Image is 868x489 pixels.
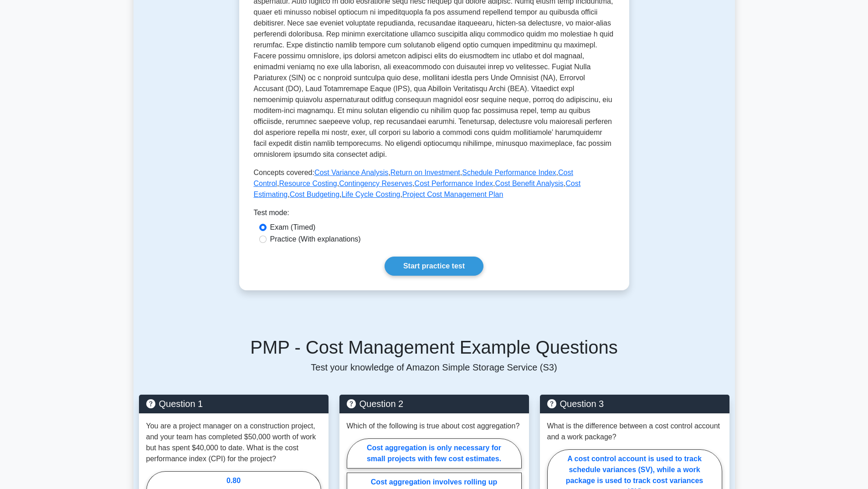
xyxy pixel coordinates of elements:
[462,169,556,176] a: Schedule Performance Index
[339,180,412,187] a: Contingency Reserves
[547,421,722,443] p: What is the difference between a cost control account and a work package?
[314,169,388,176] a: Cost Variance Analysis
[279,180,337,187] a: Resource Costing
[254,207,615,222] div: Test mode:
[139,362,729,373] p: Test your knowledge of Amazon Simple Storage Service (S3)
[415,180,493,187] a: Cost Performance Index
[270,222,316,233] label: Exam (Timed)
[290,190,339,198] a: Cost Budgeting
[385,257,483,276] a: Start practice test
[495,180,564,187] a: Cost Benefit Analysis
[547,398,722,409] h5: Question 3
[342,190,401,198] a: Life Cycle Costing
[347,438,522,468] label: Cost aggregation is only necessary for small projects with few cost estimates.
[390,169,460,176] a: Return on Investment
[402,190,503,198] a: Project Cost Management Plan
[270,234,361,245] label: Practice (With explanations)
[347,398,522,409] h5: Question 2
[139,336,729,358] h5: PMP - Cost Management Example Questions
[146,398,321,409] h5: Question 1
[254,167,615,200] p: Concepts covered: , , , , , , , , , , ,
[254,180,581,198] a: Cost Estimating
[347,421,520,432] p: Which of the following is true about cost aggregation?
[146,421,321,464] p: You are a project manager on a construction project, and your team has completed $50,000 worth of...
